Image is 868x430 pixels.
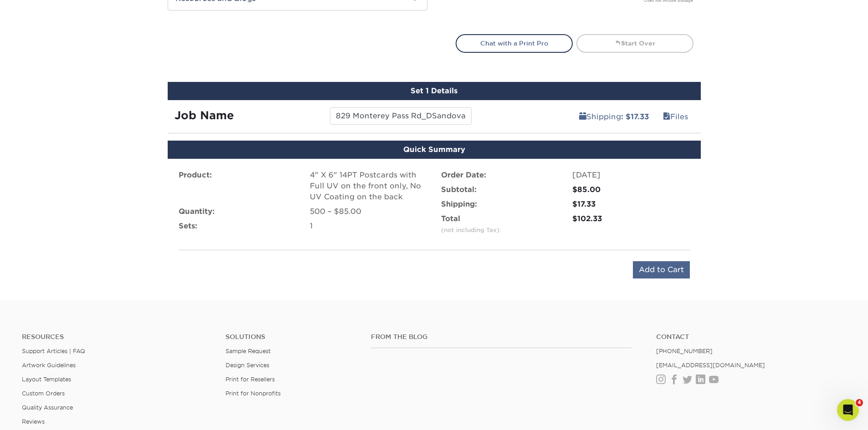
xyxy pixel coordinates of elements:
[441,199,477,210] label: Shipping:
[441,170,486,181] label: Order Date:
[175,109,234,122] strong: Job Name
[663,112,670,121] span: files
[22,333,212,341] h4: Resources
[226,376,275,383] a: Print for Resellers
[179,221,197,232] label: Sets:
[576,34,693,52] a: Start Over
[310,170,427,202] div: 4" X 6" 14PT Postcards with Full UV on the front only, No UV Coating on the back
[22,390,65,397] a: Custom Orders
[310,221,427,232] div: 1
[168,82,701,100] div: Set 1 Details
[656,348,713,354] a: [PHONE_NUMBER]
[2,402,77,427] iframe: Google Customer Reviews
[22,362,76,369] a: Artwork Guidelines
[441,213,501,235] label: Total
[572,184,690,195] div: $85.00
[579,112,586,121] span: shipping
[856,399,863,406] span: 4
[441,184,477,195] label: Subtotal:
[572,170,690,181] div: [DATE]
[572,213,690,224] div: $102.33
[633,261,690,278] input: Add to Cart
[226,362,269,369] a: Design Services
[656,362,765,369] a: [EMAIL_ADDRESS][DOMAIN_NAME]
[310,206,427,217] div: 500 – $85.00
[226,333,357,341] h4: Solutions
[22,376,71,383] a: Layout Templates
[371,333,632,341] h4: From the Blog
[621,112,649,121] b: : $17.33
[573,107,655,126] a: Shipping: $17.33
[456,34,573,52] a: Chat with a Print Pro
[330,107,472,125] input: Enter a job name
[837,399,859,421] iframe: Intercom live chat
[572,199,690,210] div: $17.33
[168,141,701,159] div: Quick Summary
[226,390,281,397] a: Print for Nonprofits
[179,170,212,181] label: Product:
[657,107,694,126] a: Files
[656,333,846,341] a: Contact
[179,206,215,217] label: Quantity:
[22,348,85,354] a: Support Articles | FAQ
[226,348,271,354] a: Sample Request
[441,227,501,233] small: (not including Tax):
